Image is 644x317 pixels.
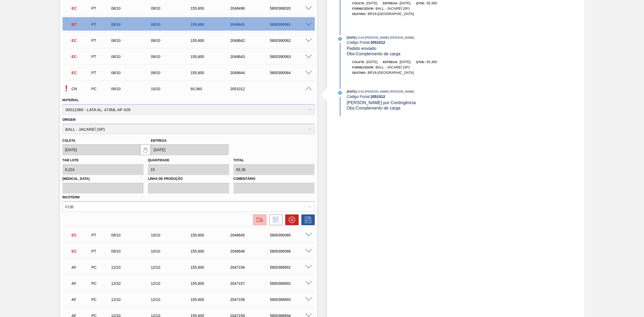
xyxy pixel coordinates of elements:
p: AF [72,265,90,269]
div: 08/10/2025 [110,38,155,43]
div: Aguardando Faturamento [70,294,92,305]
span: Qtde: [416,60,425,64]
div: 2051012 [229,87,274,91]
div: 155,600 [189,38,234,43]
div: 09/10/2025 [110,87,155,91]
div: 12/10/2025 [149,281,195,286]
div: Em Cancelamento [70,19,92,30]
span: Obs: Complemento de carga [347,52,400,56]
span: - 13:42 [357,36,364,39]
span: : [PERSON_NAME] [PERSON_NAME] [364,90,414,93]
div: 5800390063 [269,54,314,59]
div: 5800390064 [269,71,314,75]
span: Entrega: [383,2,398,5]
div: Em Cancelamento [70,51,92,63]
div: 2046496 [229,6,274,10]
div: Em Cancelamento [70,35,92,46]
div: 155,600 [189,265,234,269]
div: Pedido de Transferência [90,22,111,27]
div: 155,600 [189,297,234,302]
div: Pedido de Compra [90,265,111,269]
div: 12/10/2025 [110,281,155,286]
div: Pedido de Compra [90,281,111,286]
label: Incoterm [63,195,80,199]
span: BR19-[GEOGRAPHIC_DATA] [368,71,414,75]
div: 10/10/2025 [149,249,195,253]
div: Pedido de Transferência [90,233,111,237]
span: BR19-[GEOGRAPHIC_DATA] [368,12,414,16]
img: atual [338,37,342,41]
div: 12/10/2025 [149,297,195,302]
div: 155,600 [189,281,234,286]
div: 155,600 [189,71,234,75]
div: 10/10/2025 [149,87,195,91]
div: Código Portal: [347,40,474,45]
p: EC [72,249,90,253]
p: EC [72,54,90,59]
div: 155,600 [189,54,234,59]
span: Fornecedor: [352,66,374,69]
div: Em Cancelamento [70,67,92,79]
span: Qtde: [416,2,425,5]
span: [DATE] [367,1,378,5]
p: EC [72,22,90,27]
div: 5800388691 [269,265,314,269]
p: AF [72,281,90,286]
p: AF [72,297,90,302]
strong: 2051012 [371,94,385,99]
label: Linha de Produção [148,175,229,183]
span: Entrega: [383,60,398,64]
span: - 13:42 [357,90,364,93]
div: Ir para Composição de Carga [250,214,266,225]
img: atual [338,91,342,94]
div: 2048641 [229,22,274,27]
div: 5800390062 [269,38,314,43]
label: Material [63,98,79,102]
div: 5800388693 [269,297,314,302]
div: Pedido de Transferência [90,38,111,43]
div: Pedido de Compra [90,297,111,302]
span: Fornecedor: [352,7,374,10]
img: locked [142,147,149,153]
span: Coleta: [352,60,365,64]
div: 93,360 [189,87,234,91]
div: 09/10/2025 [149,54,195,59]
div: Pedido de Compra [90,87,111,91]
div: 5800390066 [269,249,314,253]
div: Pedido de Transferência [90,71,111,75]
div: Em Cancelamento [70,245,92,257]
div: Pedido de Transferência [90,249,111,253]
p: Pendente de aceite [63,83,70,93]
label: Comentário [233,175,315,183]
div: Código Portal: [347,94,474,99]
p: EC [72,38,90,43]
div: 155,600 [189,22,234,27]
div: 2047157 [229,281,274,286]
div: Em Cancelamento [70,229,92,241]
div: 08/10/2025 [110,22,155,27]
div: 08/10/2025 [110,6,155,10]
input: dd/mm/yyyy [63,144,140,155]
span: BALL - JACAREÍ (SP) [375,6,409,10]
div: 2048644 [229,71,274,75]
label: Origem [63,118,76,122]
span: [DATE] [367,60,378,64]
div: 2048645 [229,233,274,237]
div: Aguardando Faturamento [70,261,92,273]
div: 2047156 [229,265,274,269]
div: 12/10/2025 [110,265,155,269]
div: 2048643 [229,54,274,59]
div: 5800390065 [269,233,314,237]
label: Total [233,158,244,162]
p: EC [72,233,90,237]
div: 09/10/2025 [149,22,195,27]
span: [DATE] [400,60,411,64]
span: BALL - JACAREÍ (SP) [375,65,409,69]
div: 09/10/2025 [149,71,195,75]
span: Pedido enviado [347,46,376,51]
div: 5800388692 [269,281,314,286]
div: 2048642 [229,38,274,43]
div: Pedido de Transferência [90,54,111,59]
p: CN [72,87,90,91]
div: Aguardando Faturamento [70,278,92,289]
